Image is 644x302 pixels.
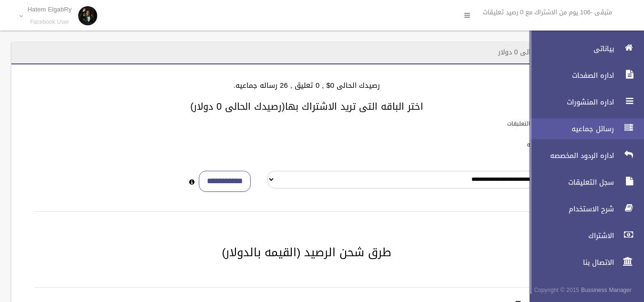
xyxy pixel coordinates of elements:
span: بياناتى [521,44,617,53]
header: الاشتراك - رصيدك الحالى 0 دولار [487,43,602,62]
span: Copyright © 2015 [534,285,579,295]
span: شرح الاستخدام [521,204,617,214]
strong: Bussiness Manager [581,285,632,295]
h3: اختر الباقه التى تريد الاشتراك بها(رصيدك الحالى 0 دولار) [23,101,591,112]
p: Hatem ElgabRy [28,6,72,13]
span: الاشتراك [521,231,617,240]
a: شرح الاستخدام [521,198,644,219]
a: سجل التعليقات [521,172,644,193]
a: اداره الردود المخصصه [521,145,644,166]
a: رسائل جماعيه [521,118,644,139]
label: باقات الرسائل الجماعيه [527,139,583,150]
span: رسائل جماعيه [521,124,617,134]
small: Facebook User [28,19,72,26]
h2: طرق شحن الرصيد (القيمه بالدولار) [23,246,591,259]
span: اداره الصفحات [521,71,617,80]
a: بياناتى [521,38,644,59]
span: اداره المنشورات [521,97,617,107]
a: الاشتراك [521,225,644,246]
a: الاتصال بنا [521,252,644,273]
span: سجل التعليقات [521,177,617,187]
a: اداره الصفحات [521,65,644,86]
a: اداره المنشورات [521,92,644,113]
span: اداره الردود المخصصه [521,151,617,160]
label: باقات الرد الالى على التعليقات [507,118,583,129]
span: الاتصال بنا [521,258,617,267]
h4: رصيدك الحالى 0$ , 0 تعليق , 26 رساله جماعيه. [23,82,591,90]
